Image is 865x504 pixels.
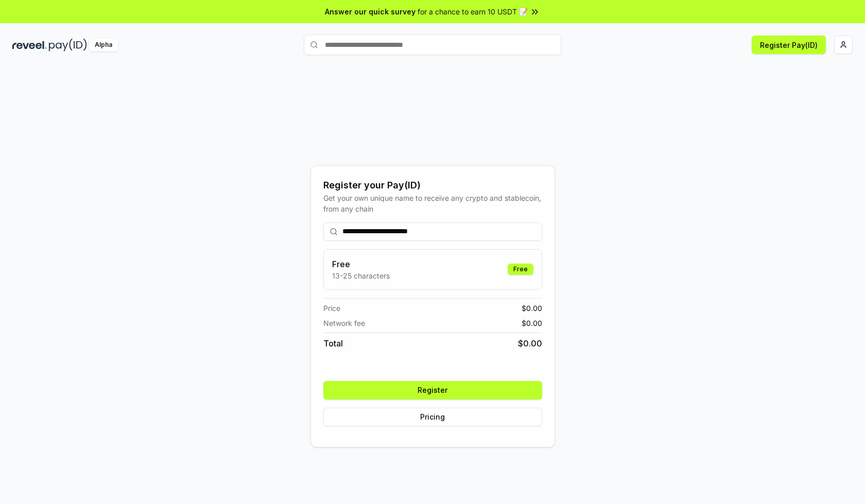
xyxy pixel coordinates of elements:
div: Register your Pay(ID) [323,178,542,193]
div: Free [508,264,533,275]
span: Price [323,303,340,314]
span: for a chance to earn 10 USDT 📝 [418,6,528,17]
button: Pricing [323,408,542,426]
div: Alpha [89,39,118,51]
span: Answer our quick survey [325,6,416,17]
h3: Free [332,258,390,270]
button: Register Pay(ID) [752,36,826,54]
img: pay_id [49,39,87,51]
span: $ 0.00 [522,318,542,328]
span: Network fee [323,318,365,328]
span: $ 0.00 [522,303,542,314]
span: Total [323,337,343,350]
p: 13-25 characters [332,270,390,281]
button: Register [323,381,542,399]
div: Get your own unique name to receive any crypto and stablecoin, from any chain [323,193,542,214]
span: $ 0.00 [518,337,542,350]
img: reveel_dark [12,39,47,51]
